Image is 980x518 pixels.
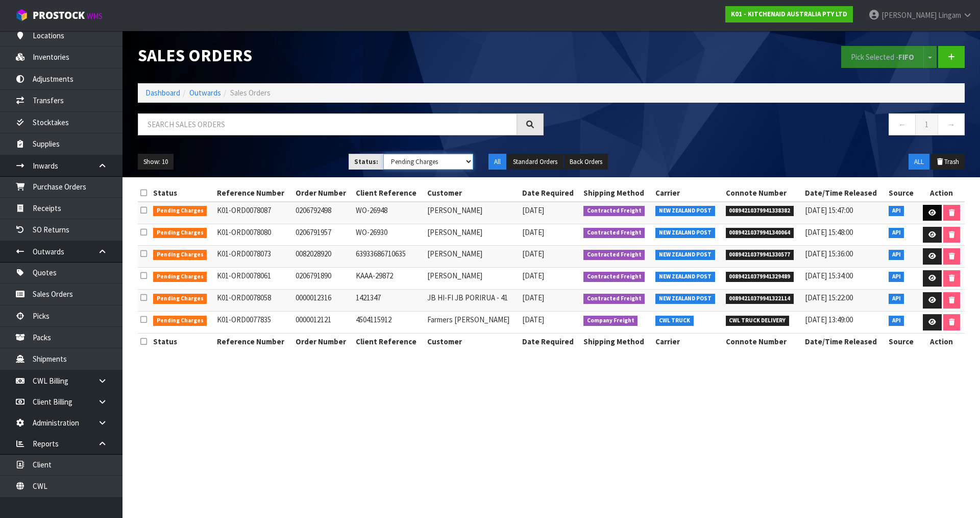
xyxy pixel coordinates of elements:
th: Order Number [293,334,353,350]
td: 0000012316 [293,290,353,312]
strong: K01 - KITCHENAID AUSTRALIA PTY LTD [731,10,847,18]
a: Outwards [189,88,221,98]
th: Date/Time Released [802,334,886,350]
th: Client Reference [353,185,425,201]
span: API [889,294,904,304]
th: Status [151,334,214,350]
h1: Sales Orders [138,46,544,65]
span: Contracted Freight [583,206,645,216]
span: Pending Charges [153,294,207,304]
span: 00894210379941338382 [726,206,794,216]
td: 4504115912 [353,312,425,334]
span: [DATE] 15:48:00 [805,227,853,237]
span: 00894210379941322114 [726,294,794,304]
span: NEW ZEALAND POST [655,272,715,282]
td: 0206791890 [293,268,353,290]
button: Pick Selected -FIFO [841,46,924,68]
span: [DATE] [522,205,544,215]
span: [DATE] [522,271,544,280]
a: K01 - KITCHENAID AUSTRALIA PTY LTD [725,6,853,22]
span: Contracted Freight [583,228,645,238]
td: K01-ORD0078087 [214,202,293,224]
td: [PERSON_NAME] [425,246,519,268]
th: Action [919,334,965,350]
td: KAAA-29872 [353,268,425,290]
span: Company Freight [583,316,638,326]
td: WO-26948 [353,202,425,224]
span: Contracted Freight [583,294,645,304]
td: K01-ORD0078073 [214,246,293,268]
td: WO-26930 [353,224,425,246]
th: Carrier [653,334,723,350]
a: Dashboard [145,88,180,98]
th: Status [151,185,214,201]
th: Reference Number [214,334,293,350]
td: 63933686710635 [353,246,425,268]
span: API [889,250,904,260]
th: Date Required [520,185,581,201]
th: Customer [425,334,519,350]
td: K01-ORD0077835 [214,312,293,334]
span: Pending Charges [153,228,207,238]
span: Pending Charges [153,316,207,326]
span: API [889,272,904,282]
td: 0206792498 [293,202,353,224]
th: Date/Time Released [802,185,886,201]
button: All [488,154,506,170]
th: Carrier [653,185,723,201]
strong: FIFO [898,52,914,62]
th: Source [886,334,919,350]
span: NEW ZEALAND POST [655,228,715,238]
td: 0000012121 [293,312,353,334]
span: CWL TRUCK [655,316,694,326]
th: Shipping Method [581,185,653,201]
span: NEW ZEALAND POST [655,206,715,216]
td: [PERSON_NAME] [425,268,519,290]
span: API [889,316,904,326]
span: Pending Charges [153,272,207,282]
span: [PERSON_NAME] [881,10,937,20]
span: Contracted Freight [583,272,645,282]
th: Date Required [520,334,581,350]
th: Action [919,185,965,201]
span: ProStock [33,9,85,22]
a: → [938,113,965,135]
span: [DATE] [522,293,544,302]
td: [PERSON_NAME] [425,224,519,246]
th: Customer [425,185,519,201]
td: Farmers [PERSON_NAME] [425,312,519,334]
small: WMS [87,11,103,21]
strong: Status: [354,157,378,166]
input: Search sales orders [138,113,517,135]
th: Order Number [293,185,353,201]
span: Pending Charges [153,206,207,216]
td: 0206791957 [293,224,353,246]
a: 1 [915,113,938,135]
a: ← [889,113,916,135]
span: NEW ZEALAND POST [655,294,715,304]
span: 00894210379941330577 [726,250,794,260]
td: 1421347 [353,290,425,312]
span: [DATE] [522,227,544,237]
button: ALL [909,154,929,170]
span: Pending Charges [153,250,207,260]
nav: Page navigation [559,113,965,138]
span: [DATE] [522,249,544,258]
span: 00894210379941340064 [726,228,794,238]
button: Trash [930,154,965,170]
span: Lingam [938,10,961,20]
span: 00894210379941329489 [726,272,794,282]
th: Connote Number [723,334,803,350]
span: CWL TRUCK DELIVERY [726,316,790,326]
span: Sales Orders [230,88,271,98]
span: [DATE] 15:47:00 [805,205,853,215]
th: Connote Number [723,185,803,201]
th: Client Reference [353,334,425,350]
span: [DATE] 15:36:00 [805,249,853,258]
span: NEW ZEALAND POST [655,250,715,260]
td: [PERSON_NAME] [425,202,519,224]
td: K01-ORD0078058 [214,290,293,312]
td: JB HI-FI JB PORIRUA - 41 [425,290,519,312]
th: Shipping Method [581,334,653,350]
span: API [889,228,904,238]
